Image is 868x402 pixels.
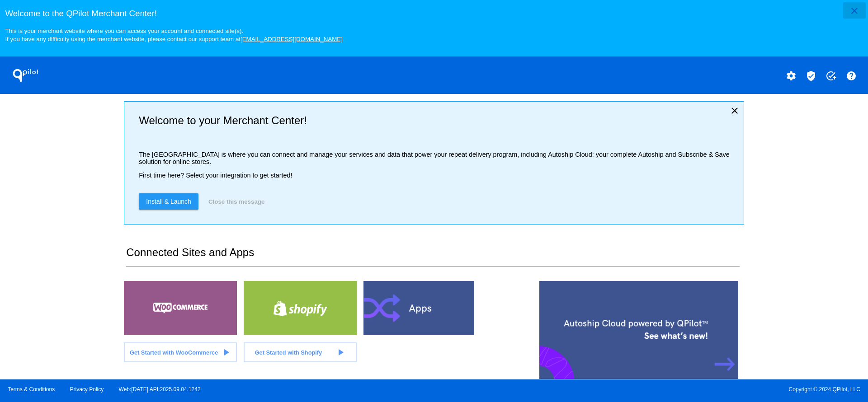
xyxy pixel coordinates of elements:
mat-icon: close [849,5,860,16]
mat-icon: close [729,105,740,116]
a: Get Started with WooCommerce [124,342,237,362]
a: Get Started with Shopify [244,342,357,362]
h3: Welcome to the QPilot Merchant Center! [5,9,863,19]
mat-icon: add_task [826,70,836,81]
mat-icon: play_arrow [335,347,346,358]
mat-icon: play_arrow [221,347,231,358]
p: The [GEOGRAPHIC_DATA] is where you can connect and manage your services and data that power your ... [139,151,736,165]
small: This is your merchant website where you can access your account and connected site(s). If you hav... [5,28,342,42]
a: Web:[DATE] API:2025.09.04.1242 [119,386,201,393]
a: Install & Launch [139,193,198,210]
a: Privacy Policy [70,386,104,393]
span: Get Started with Shopify [255,349,322,356]
mat-icon: settings [786,70,797,81]
h2: Welcome to your Merchant Center! [139,114,736,127]
span: Get Started with WooCommerce [130,349,218,356]
p: First time here? Select your integration to get started! [139,172,736,179]
span: Copyright © 2024 QPilot, LLC [442,386,860,393]
h1: QPilot [8,66,44,84]
a: Terms & Conditions [8,386,55,393]
a: [EMAIL_ADDRESS][DOMAIN_NAME] [241,36,343,42]
h2: Connected Sites and Apps [126,246,739,266]
mat-icon: help [846,70,857,81]
span: Install & Launch [146,198,191,205]
mat-icon: verified_user [806,70,816,81]
button: Close this message [206,193,267,210]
